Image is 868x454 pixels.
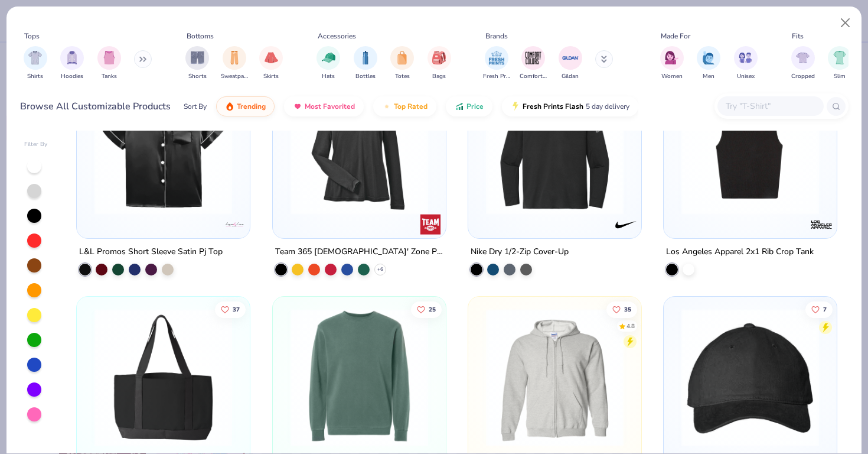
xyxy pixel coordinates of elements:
img: trending.gif [225,102,234,111]
img: most_fav.gif [293,102,302,111]
button: filter button [185,46,209,81]
img: Women Image [665,51,678,64]
button: filter button [316,46,340,81]
span: 37 [233,306,240,312]
span: Price [466,102,484,111]
span: Sweatpants [221,72,248,81]
img: Fresh Prints Image [488,49,505,67]
img: Shorts Image [191,51,204,64]
button: Fresh Prints Flash5 day delivery [502,96,638,116]
button: filter button [390,46,414,81]
div: Brands [485,31,508,41]
img: 73d03e47-a93e-4a13-87e0-d2d5759a658e [676,309,825,446]
img: Bottles Image [359,51,372,64]
img: Skirts Image [265,51,278,64]
span: Bottles [355,72,376,81]
span: Slim [834,72,846,81]
div: filter for Fresh Prints [483,46,510,81]
img: 64674480-623c-4178-8ddd-46b663587b77 [434,309,583,446]
img: ed10c60e-6ad1-430c-9632-00632a26fe3b [434,77,583,215]
span: Totes [395,72,410,81]
button: Top Rated [373,96,436,116]
img: 24e92d39-60ac-4e7c-be29-2e95d78d0b5f [89,309,238,446]
span: Top Rated [394,102,428,111]
button: filter button [697,46,720,81]
button: filter button [24,46,47,81]
span: Comfort Colors [520,72,547,81]
img: Slim Image [833,51,846,64]
div: L&L Promos Short Sleeve Satin Pj Top [79,245,223,260]
button: filter button [259,46,283,81]
div: filter for Hoodies [60,46,84,81]
img: Tanks Image [103,51,116,64]
button: filter button [828,46,851,81]
img: 2ed3d402-7dab-459e-b833-d658cb329dbe [285,309,434,446]
div: Nike Dry 1/2-Zip Cover-Up [471,245,569,260]
img: 2903429d-9fe8-4dc9-bd50-793b6ed510b8 [629,309,779,446]
div: filter for Bottles [354,46,377,81]
button: filter button [354,46,377,81]
div: Team 365 [DEMOGRAPHIC_DATA]' Zone Performance Quarter-Zip [275,245,443,260]
div: Browse All Customizable Products [20,99,171,113]
img: Shirts Image [28,51,42,64]
div: filter for Skirts [259,46,283,81]
img: Hats Image [322,51,335,64]
button: filter button [221,46,248,81]
img: Unisex Image [739,51,752,64]
img: 7d24326c-c9c5-4841-bae4-e530e905f602 [480,309,629,446]
span: 5 day delivery [586,100,629,113]
span: Cropped [791,72,815,81]
div: Tops [24,31,40,41]
span: Shorts [188,72,207,81]
span: Hats [322,72,335,81]
div: filter for Slim [828,46,851,81]
button: filter button [734,46,758,81]
div: Fits [792,31,804,41]
button: Most Favorited [284,96,364,116]
button: filter button [559,46,582,81]
div: filter for Bags [428,46,451,81]
span: Men [703,72,714,81]
input: Try "T-Shirt" [725,99,815,113]
img: Hoodies Image [66,51,79,64]
span: 35 [624,306,631,312]
button: filter button [520,46,547,81]
button: filter button [660,46,684,81]
div: Made For [661,31,690,41]
img: Gildan Image [562,49,579,67]
div: filter for Women [660,46,684,81]
div: Los Angeles Apparel 2x1 Rib Crop Tank [666,245,814,260]
img: 62076582-93fb-429a-8793-93265f345e36 [629,77,779,215]
button: filter button [97,46,121,81]
div: filter for Shorts [185,46,209,81]
span: Women [661,72,683,81]
div: Sort By [184,101,207,112]
button: Trending [216,96,275,116]
img: Men Image [702,51,715,64]
span: Tanks [102,72,117,81]
button: Like [606,301,637,317]
div: Bottoms [187,31,214,41]
img: Team 365 logo [419,213,442,236]
img: TopRated.gif [382,102,391,111]
span: Bags [432,72,446,81]
div: filter for Sweatpants [221,46,248,81]
div: Accessories [318,31,356,41]
button: Price [446,96,492,116]
span: Gildan [562,72,579,81]
img: Sweatpants Image [228,51,241,64]
div: filter for Shirts [24,46,47,81]
img: Bags Image [432,51,445,64]
img: Comfort Colors Image [524,49,542,67]
img: 122b5f97-c754-4bc0-9d54-47faf68b7695 [480,77,629,215]
span: Shirts [27,72,43,81]
div: Filter By [24,140,48,149]
img: Los Angeles Apparel logo [810,213,833,236]
span: Most Favorited [305,102,355,111]
button: filter button [60,46,84,81]
div: filter for Men [697,46,720,81]
span: 25 [428,306,435,312]
img: f46e2401-5d21-434e-8bbe-ac45bc501ce6 [89,77,238,215]
div: filter for Unisex [734,46,758,81]
img: L&L Promos logo [223,213,247,236]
